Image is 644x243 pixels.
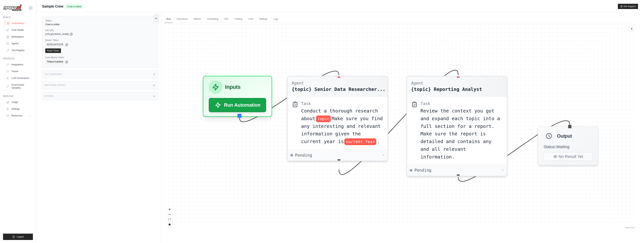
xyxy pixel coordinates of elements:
a: Reset Token [45,48,61,53]
button: zoom out [167,212,172,217]
span: . [377,139,380,144]
g: Edge from c6cf02ecaa4ae2062800498ce5108b77 to 0b4007ce37438966248dd8332ceb1cbe [339,70,458,174]
label: API URL [45,29,155,32]
h3: Additional Details [45,84,66,86]
g: Edge from inputsNode to c6cf02ecaa4ae2062800498ce5108b77 [240,71,339,122]
span: Make sure you find any interesting and relevant information given the current year is [301,116,383,144]
button: Run Automation [209,98,266,112]
button: zoom in [167,207,172,212]
a: Chat [246,15,256,23]
button: Resources [5,113,33,119]
button: fit view [167,217,172,222]
h3: Actions [45,95,54,97]
div: Crew is online [45,23,155,26]
button: toggle interactivity [167,222,172,227]
div: Operate [3,57,33,60]
iframe: Chat Widget [625,225,644,243]
span: topic [316,115,331,122]
a: Settings [5,106,33,112]
div: {topic} Senior Data Researcher [292,86,385,93]
div: Task [420,101,430,106]
a: Metrics [192,15,203,23]
span: Conduct a thorough research about [301,108,378,121]
span: Crew is online [66,5,83,9]
div: Agent [292,80,385,86]
a: Traces [5,68,33,74]
a: Logs [271,15,281,23]
div: OutputStatus:WaitingNo Result Yet [538,126,598,165]
a: Environment Variables [5,82,33,91]
label: Status [45,19,155,22]
h3: Inputs [225,83,240,91]
label: Bearer Token [45,39,155,42]
span: Pending [295,152,312,158]
div: - [502,168,504,173]
span: Status: Waiting [543,144,569,149]
a: Integrations [5,62,33,68]
a: Scheduling [205,15,220,23]
div: {topic} Reporting Analyst [411,86,482,93]
button: No Result Yet [543,152,593,161]
div: Manage [3,95,33,98]
div: Task [301,101,311,106]
a: LLM Connections [5,75,33,81]
button: Get Support [618,4,638,9]
span: current Year [344,138,376,145]
span: Resources [11,114,22,117]
g: Edge from 0b4007ce37438966248dd8332ceb1cbe to outputNode [458,121,570,181]
div: Agent{topic} Reporting AnalystTaskReview the context you got and expand each topic into a full se... [406,76,507,176]
a: Agents [5,41,33,47]
button: Logout [3,234,33,240]
h3: Test Endpoints [45,73,62,75]
span: Sample Crew [42,4,63,9]
a: Tool Registry [5,47,33,53]
a: Marketplace [5,34,33,40]
a: Executions [174,15,190,23]
div: Agent{topic} Senior Data Researcher...TaskConduct a thorough research abouttopicMake sure you fin... [287,76,388,161]
div: React Flow controls [167,207,172,227]
span: Review the context you got and expand each topic into a full section for a report. Make sure the ... [420,108,500,159]
span: [URL][DOMAIN_NAME] [45,33,69,36]
div: Review the context you got and expand each topic into a full section for a report. Make sure the ... [420,107,503,161]
h3: Output [557,133,572,139]
a: Run [164,15,173,23]
a: Settings [257,15,270,23]
div: - [382,152,385,158]
a: Crew Studio [5,27,33,33]
div: Build [3,16,33,19]
label: User Bearer Token [45,56,155,59]
span: Logout [17,235,24,238]
code: f66baf1db06d [45,60,64,64]
a: Test [222,15,231,23]
span: Pending [414,168,432,173]
a: Automations [5,20,33,26]
code: 41f2c147c279 [45,42,64,47]
img: Logo [3,4,22,11]
div: InputsRun Automation [203,76,272,117]
a: React Flow attribution [625,227,634,229]
div: Agent [411,80,482,86]
a: Training [232,15,245,23]
a: Usage [5,99,33,105]
div: Conduct a thorough research about {topic} Make sure you find any interesting and relevant informa... [301,107,383,145]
